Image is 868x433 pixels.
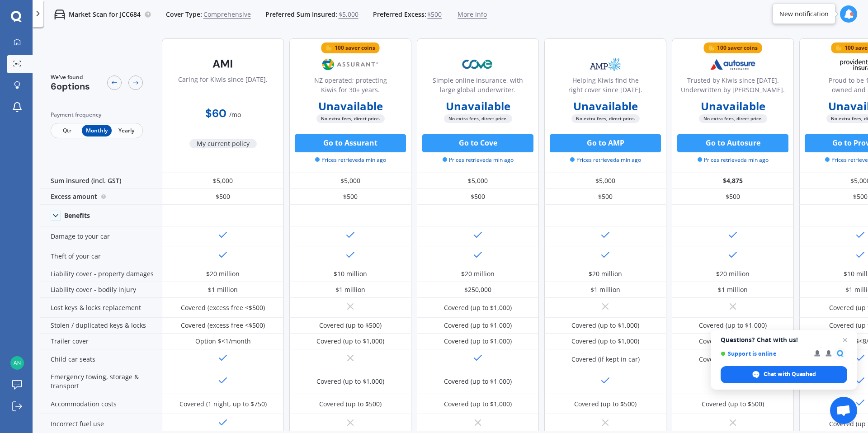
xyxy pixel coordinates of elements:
[40,226,162,246] div: Damage to your car
[54,9,65,20] img: car.f15378c7a67c060ca3f3.svg
[444,337,512,346] div: Covered (up to $1,000)
[316,337,384,346] div: Covered (up to $1,000)
[422,134,533,152] button: Go to Cove
[458,10,487,19] span: More info
[51,110,143,119] div: Payment frequency
[836,45,842,51] img: points
[679,75,786,98] div: Trusted by Kiwis since [DATE]. Underwritten by [PERSON_NAME].
[444,321,512,330] div: Covered (up to $1,000)
[40,189,162,205] div: Excess amount
[716,269,750,278] div: $20 million
[289,173,411,189] div: $5,000
[703,53,763,76] img: Autosure.webp
[702,400,764,409] div: Covered (up to $500)
[51,73,90,81] span: We've found
[571,337,639,346] div: Covered (up to $1,000)
[316,377,384,386] div: Covered (up to $1,000)
[205,106,226,120] b: $60
[40,282,162,298] div: Liability cover - bodily injury
[82,125,111,136] span: Monthly
[576,53,635,76] img: AMP.webp
[319,400,382,409] div: Covered (up to $500)
[51,80,90,92] span: 6 options
[52,125,82,136] span: Qtr
[573,102,638,111] b: Unavailable
[40,369,162,394] div: Emergency towing, storage & transport
[373,10,426,19] span: Preferred Excess:
[297,75,404,98] div: NZ operated; protecting Kiwis for 30+ years.
[444,400,512,409] div: Covered (up to $1,000)
[698,156,769,164] span: Prices retrieved a min ago
[830,397,857,424] a: Open chat
[448,53,508,76] img: Cove.webp
[181,321,265,330] div: Covered (excess free <$500)
[672,173,794,189] div: $4,875
[427,10,442,19] span: $500
[574,400,637,409] div: Covered (up to $500)
[316,114,385,123] span: No extra fees, direct price.
[318,102,383,111] b: Unavailable
[764,370,816,378] span: Chat with Quashed
[721,350,808,357] span: Support is online
[446,102,510,111] b: Unavailable
[718,285,748,294] div: $1 million
[206,269,240,278] div: $20 million
[319,321,382,330] div: Covered (up to $500)
[699,321,767,330] div: Covered (up to $1,000)
[544,173,666,189] div: $5,000
[69,10,141,19] p: Market Scan for JCC684
[552,75,659,98] div: Helping Kiwis find the right cover since [DATE].
[40,173,162,189] div: Sum insured (incl. GST)
[335,285,365,294] div: $1 million
[203,10,251,19] span: Comprehensive
[571,114,640,123] span: No extra fees, direct price.
[315,156,386,164] span: Prices retrieved a min ago
[40,266,162,282] div: Liability cover - property damages
[295,134,406,152] button: Go to Assurant
[162,189,284,205] div: $500
[708,45,715,51] img: points
[265,10,337,19] span: Preferred Sum Insured:
[544,189,666,205] div: $500
[179,400,267,409] div: Covered (1 night, up to $750)
[699,337,767,346] div: Covered (up to $1,000)
[112,125,141,136] span: Yearly
[64,212,90,220] div: Benefits
[326,45,332,51] img: points
[444,303,512,312] div: Covered (up to $1,000)
[425,75,531,98] div: Simple online insurance, with large global underwriter.
[40,394,162,414] div: Accommodation costs
[721,336,847,344] span: Questions? Chat with us!
[550,134,661,152] button: Go to AMP
[779,9,829,19] div: New notification
[193,52,253,75] img: AMI-text-1.webp
[444,114,512,123] span: No extra fees, direct price.
[334,269,367,278] div: $10 million
[229,110,241,119] span: / mo
[10,356,24,370] img: 15f801f32e0f7e0013fba4630d0f1b03
[178,75,268,97] div: Caring for Kiwis since [DATE].
[195,337,251,346] div: Option $<1/month
[461,269,495,278] div: $20 million
[590,285,620,294] div: $1 million
[40,334,162,349] div: Trailer cover
[571,355,640,364] div: Covered (if kept in car)
[444,377,512,386] div: Covered (up to $1,000)
[208,285,238,294] div: $1 million
[701,102,765,111] b: Unavailable
[289,189,411,205] div: $500
[571,321,639,330] div: Covered (up to $1,000)
[40,298,162,318] div: Lost keys & locks replacement
[672,189,794,205] div: $500
[40,318,162,334] div: Stolen / duplicated keys & locks
[699,114,767,123] span: No extra fees, direct price.
[417,189,539,205] div: $500
[443,156,514,164] span: Prices retrieved a min ago
[417,173,539,189] div: $5,000
[721,366,847,383] span: Chat with Quashed
[464,285,491,294] div: $250,000
[40,246,162,266] div: Theft of your car
[339,10,359,19] span: $5,000
[162,173,284,189] div: $5,000
[589,269,622,278] div: $20 million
